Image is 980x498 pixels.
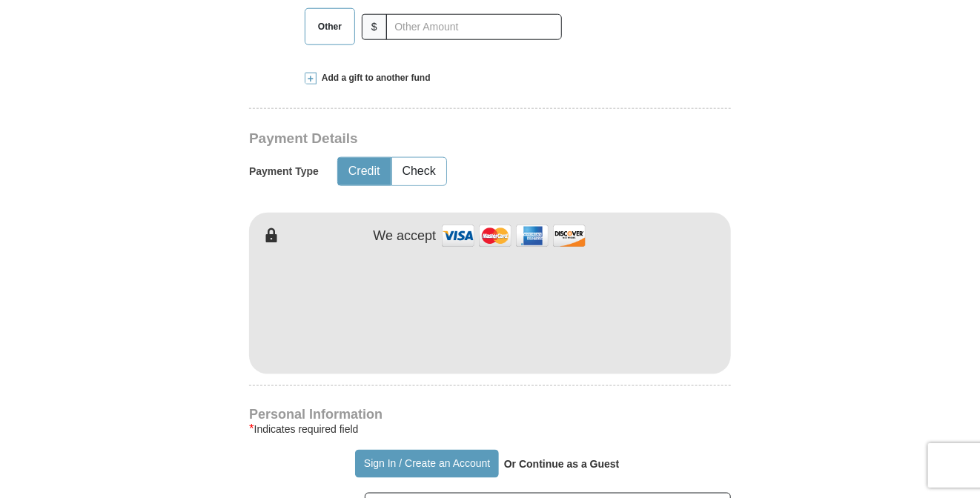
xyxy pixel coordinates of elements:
[249,165,319,178] h5: Payment Type
[374,228,437,245] h4: We accept
[311,16,349,38] span: Other
[362,14,387,40] span: $
[355,450,498,478] button: Sign In / Create an Account
[249,408,731,420] h4: Personal Information
[317,72,431,84] span: Add a gift to another fund
[440,220,588,252] img: credit cards accepted
[249,420,731,438] div: Indicates required field
[249,130,627,147] h3: Payment Details
[338,158,391,185] button: Credit
[392,158,446,185] button: Check
[504,458,620,470] strong: Or Continue as a Guest
[386,14,562,40] input: Other Amount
